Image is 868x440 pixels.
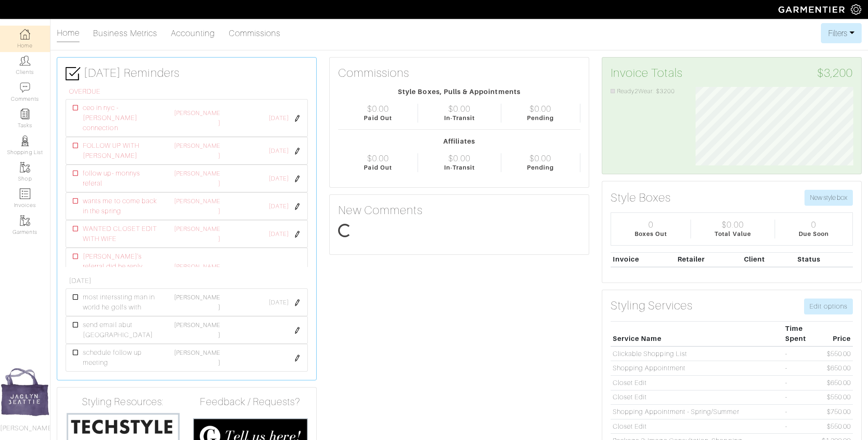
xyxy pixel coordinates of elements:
span: send email abut [GEOGRAPHIC_DATA] [83,320,160,340]
span: [DATE] [269,202,289,211]
td: - [783,375,820,390]
span: schedule follow up meeting [83,348,160,368]
td: Closet Edit [611,419,783,434]
img: reminder-icon-8004d30b9f0a5d33ae49ab947aed9ed385cf756f9e5892f1edd6e32f2345188e.png [20,109,30,119]
h6: [DATE] [69,277,308,285]
th: Price [820,322,853,346]
td: $650.00 [820,361,853,376]
img: pen-cf24a1663064a2ec1b9c1bd2387e9de7a2fa800b781884d57f21acf72779bad2.png [294,231,301,238]
td: $750.00 [820,405,853,419]
img: pen-cf24a1663064a2ec1b9c1bd2387e9de7a2fa800b781884d57f21acf72779bad2.png [294,327,301,334]
span: [DATE] [269,114,289,123]
div: $0.00 [448,104,470,114]
a: [PERSON_NAME] [174,225,221,242]
a: Home [57,24,79,42]
h3: [DATE] Reminders [66,66,308,81]
td: - [783,390,820,405]
td: - [783,346,820,361]
h4: Styling Resources: [66,396,180,408]
td: Closet Edit [611,375,783,390]
img: stylists-icon-eb353228a002819b7ec25b43dbf5f0378dd9e0616d9560372ff212230b889e62.png [20,136,30,146]
div: $0.00 [367,153,389,163]
div: $0.00 [448,153,470,163]
span: wants me to come back in the spring [83,196,160,216]
th: Service Name [611,322,783,346]
div: Affiliates [338,136,580,147]
h3: New Comments [338,203,580,217]
button: Filters [821,23,862,43]
img: pen-cf24a1663064a2ec1b9c1bd2387e9de7a2fa800b781884d57f21acf72779bad2.png [294,355,301,361]
div: Total Value [715,230,751,238]
div: $0.00 [529,104,551,114]
div: In-Transit [444,163,475,172]
img: clients-icon-6bae9207a08558b7cb47a8932f037763ab4055f8c8b6bfacd5dc20c3e0201464.png [20,55,30,66]
td: - [783,419,820,434]
img: pen-cf24a1663064a2ec1b9c1bd2387e9de7a2fa800b781884d57f21acf72779bad2.png [294,148,301,155]
button: New style box [804,190,853,206]
li: Ready2Wear: $3200 [611,87,683,96]
div: In-Transit [444,114,475,123]
div: Paid Out [364,114,392,123]
div: Due Soon [799,230,829,238]
span: WANTED CLOSET EDIT WITH WIFE [83,224,160,244]
th: Client [742,252,795,267]
span: [DATE] [269,174,289,183]
th: Invoice [611,252,675,267]
a: [PERSON_NAME] [174,294,221,311]
a: [PERSON_NAME] [174,142,221,159]
td: - [783,361,820,376]
h3: Invoice Totals [611,66,853,80]
img: pen-cf24a1663064a2ec1b9c1bd2387e9de7a2fa800b781884d57f21acf72779bad2.png [294,175,301,182]
th: Retailer [675,252,742,267]
img: orders-icon-0abe47150d42831381b5fb84f609e132dff9fe21cb692f30cb5eec754e2cba89.png [20,189,30,199]
a: [PERSON_NAME] [174,322,221,338]
a: [PERSON_NAME] [174,263,221,280]
a: [PERSON_NAME] [174,349,221,366]
a: Edit options [804,299,853,314]
td: Shopping Appointment [611,361,783,376]
h6: OVERDUE [69,88,308,96]
span: $3,200 [817,66,853,80]
div: 0 [811,220,816,230]
img: pen-cf24a1663064a2ec1b9c1bd2387e9de7a2fa800b781884d57f21acf72779bad2.png [294,115,301,122]
h3: Style Boxes [611,191,671,205]
th: Status [795,252,853,267]
a: Accounting [171,25,215,42]
th: Time Spent [783,322,820,346]
a: Commissions [229,25,281,42]
a: [PERSON_NAME] [174,198,221,215]
img: comment-icon-a0a6a9ef722e966f86d9cbdc48e553b5cf19dbc54f86b18d962a5391bc8f6eb6.png [20,82,30,93]
img: pen-cf24a1663064a2ec1b9c1bd2387e9de7a2fa800b781884d57f21acf72779bad2.png [294,203,301,210]
img: garments-icon-b7da505a4dc4fd61783c78ac3ca0ef83fa9d6f193b1c9dc38574b1d14d53ca28.png [20,162,30,173]
span: most interssting man in world he golfs with [83,292,160,312]
img: gear-icon-white-bd11855cb880d31180b6d7d6211b90ccbf57a29d726f0c71d8c61bd08dd39cc2.png [851,4,861,15]
td: Clickable Shopping List [611,346,783,361]
span: FOLLOW UP WITH [PERSON_NAME] [83,141,160,161]
img: check-box-icon-36a4915ff3ba2bd8f6e4f29bc755bb66becd62c870f447fc0dd1365fcfddab58.png [66,66,80,81]
div: Boxes Out [635,230,667,238]
div: Paid Out [364,163,392,172]
span: [DATE] [269,147,289,156]
td: Shopping Appointment - Spring/Summer [611,405,783,419]
h4: Feedback / Requests? [193,396,308,408]
td: - [783,405,820,419]
div: $0.00 [722,220,744,230]
td: $650.00 [820,375,853,390]
td: $550.00 [820,346,853,361]
a: Business Metrics [93,25,157,42]
img: garments-icon-b7da505a4dc4fd61783c78ac3ca0ef83fa9d6f193b1c9dc38574b1d14d53ca28.png [20,215,30,226]
img: pen-cf24a1663064a2ec1b9c1bd2387e9de7a2fa800b781884d57f21acf72779bad2.png [294,299,301,306]
img: dashboard-icon-dbcd8f5a0b271acd01030246c82b418ddd0df26cd7fceb0bd07c9910d44c42f6.png [20,29,30,39]
span: [PERSON_NAME]'s referral did he reply about [GEOGRAPHIC_DATA]? [83,251,160,292]
div: $0.00 [367,104,389,114]
a: [PERSON_NAME] [174,110,221,126]
span: [DATE] [269,298,289,307]
div: Style Boxes, Pulls & Appointments [338,87,580,97]
span: [DATE] [269,230,289,239]
td: $550.00 [820,419,853,434]
div: 0 [648,220,654,230]
td: $550.00 [820,390,853,405]
span: ceo in nyc - [PERSON_NAME] connection [83,103,160,133]
div: $0.00 [529,153,551,163]
span: follow up- monnys referal [83,168,160,189]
